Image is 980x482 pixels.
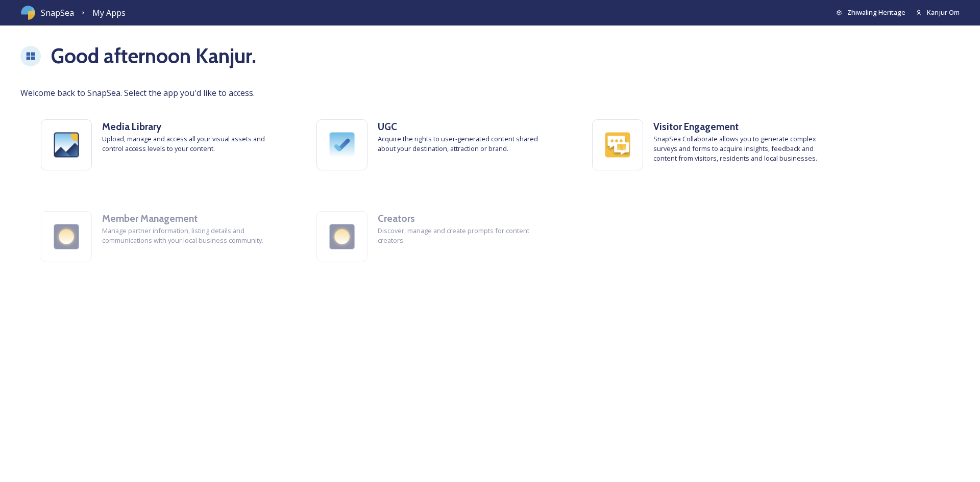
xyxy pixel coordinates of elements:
[836,8,905,17] a: Zhiwaling Heritage
[296,191,572,283] a: CreatorsDiscover, manage and create prompts for content creators.
[20,5,36,20] img: snapsea-logo.png
[92,7,126,19] a: My Apps
[378,134,551,154] span: Acquire the rights to user-generated content shared about your destination, attraction or brand.
[102,212,198,224] strong: Member Management
[317,120,367,170] img: ugc.png
[847,8,905,17] span: Zhiwaling Heritage
[296,99,572,191] a: UGCAcquire the rights to user-generated content shared about your destination, attraction or brand.
[20,87,960,99] span: Welcome back to SnapSea. Select the app you'd like to access.
[927,8,960,17] span: Kanjur Om
[20,99,296,191] a: Media LibraryUpload, manage and access all your visual assets and control access levels to your c...
[653,134,827,164] span: SnapSea Collaborate allows you to generate complex surveys and forms to acquire insights, feedbac...
[92,7,126,18] span: My Apps
[41,120,91,170] img: media-library.png
[572,99,847,191] a: Visitor EngagementSnapSea Collaborate allows you to generate complex surveys and forms to acquire...
[653,120,739,133] strong: Visitor Engagement
[102,134,276,154] span: Upload, manage and access all your visual assets and control access levels to your content.
[41,7,74,19] span: SnapSea
[102,120,161,133] strong: Media Library
[102,226,276,245] span: Manage partner information, listing details and communications with your local business community.
[20,191,296,283] a: Member ManagementManage partner information, listing details and communications with your local b...
[317,212,367,262] img: partners.png
[41,212,91,262] img: partners.png
[378,120,397,133] strong: UGC
[593,120,643,170] img: collaborate.png
[905,8,960,17] a: Kanjur Om
[51,41,256,71] h1: Good afternoon Kanjur .
[378,212,415,224] strong: Creators
[378,226,551,245] span: Discover, manage and create prompts for content creators.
